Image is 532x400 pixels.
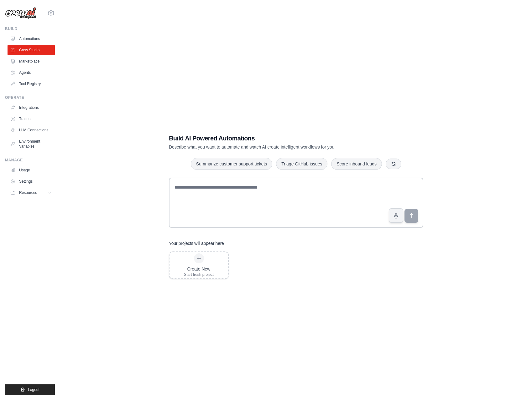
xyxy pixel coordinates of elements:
[8,68,55,78] a: Agents
[8,176,55,186] a: Settings
[8,125,55,135] a: LLM Connections
[331,158,382,170] button: Score inbound leads
[8,79,55,89] a: Tool Registry
[19,190,37,195] span: Resources
[8,56,55,66] a: Marketplace
[169,134,379,143] h1: Build AI Powered Automations
[389,208,403,223] button: Click to speak your automation idea
[169,240,224,246] h3: Your projects will appear here
[184,266,214,272] div: Create New
[8,34,55,44] a: Automations
[5,95,55,100] div: Operate
[8,103,55,113] a: Integrations
[5,158,55,163] div: Manage
[8,114,55,124] a: Traces
[276,158,327,170] button: Triage GitHub issues
[169,144,379,150] p: Describe what you want to automate and watch AI create intelligent workflows for you
[8,188,55,198] button: Resources
[184,272,214,277] div: Start fresh project
[28,387,39,392] span: Logout
[5,384,55,395] button: Logout
[8,45,55,55] a: Crew Studio
[8,136,55,151] a: Environment Variables
[386,159,401,169] button: Get new suggestions
[191,158,272,170] button: Summarize customer support tickets
[5,7,36,19] img: Logo
[8,165,55,175] a: Usage
[5,26,55,31] div: Build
